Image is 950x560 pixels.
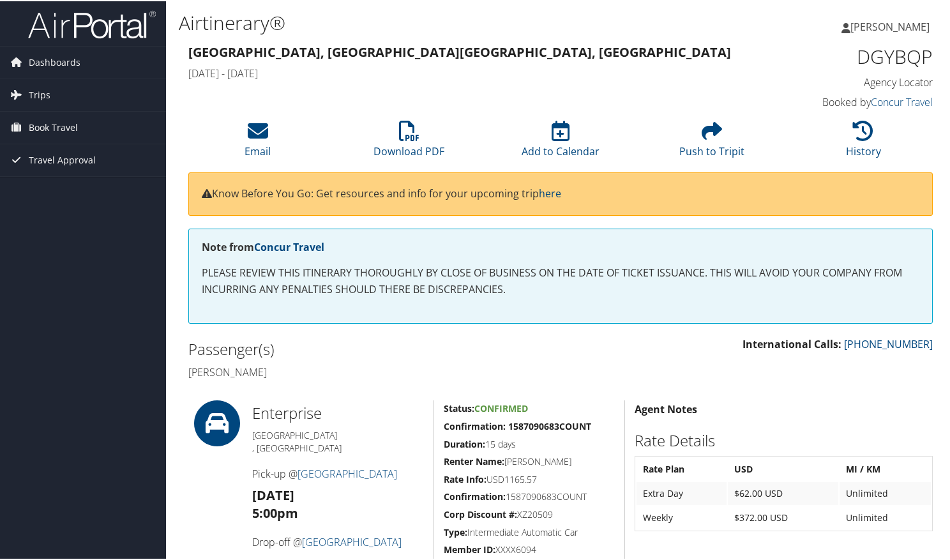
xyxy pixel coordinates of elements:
strong: 5:00pm [252,503,298,520]
strong: International Calls: [743,336,841,350]
th: USD [728,457,838,480]
h4: [DATE] - [DATE] [188,65,742,79]
a: Email [245,126,271,157]
a: Concur Travel [871,94,933,108]
td: Unlimited [840,481,931,504]
p: Know Before You Go: Get resources and info for your upcoming trip [202,185,919,201]
span: Book Travel [29,110,78,142]
strong: [GEOGRAPHIC_DATA], [GEOGRAPHIC_DATA] [GEOGRAPHIC_DATA], [GEOGRAPHIC_DATA] [188,42,731,59]
span: [PERSON_NAME] [850,19,930,33]
td: $62.00 USD [728,481,838,504]
h5: Intermediate Automatic Car [444,525,615,538]
strong: Rate Info: [444,472,486,484]
td: Unlimited [840,505,931,528]
h5: 15 days [444,437,615,450]
strong: Agent Notes [635,401,697,415]
strong: Note from [202,239,324,253]
h5: [PERSON_NAME] [444,454,615,467]
h5: [GEOGRAPHIC_DATA] , [GEOGRAPHIC_DATA] [252,428,424,453]
a: here [539,185,561,199]
a: Download PDF [373,126,444,157]
th: Rate Plan [637,457,727,480]
h5: XXXX6094 [444,542,615,555]
td: Extra Day [637,481,727,504]
td: $372.00 USD [728,505,838,528]
h1: Airtinerary® [179,8,688,35]
span: Dashboards [29,45,80,77]
h4: Pick-up @ [252,465,424,480]
strong: [DATE] [252,485,294,503]
strong: Renter Name: [444,454,504,466]
strong: Duration: [444,437,485,449]
img: airportal-logo.png [28,8,156,38]
a: [PHONE_NUMBER] [844,336,933,350]
h5: USD1165.57 [444,472,615,485]
a: [GEOGRAPHIC_DATA] [302,534,402,548]
h4: Agency Locator [761,74,933,88]
th: MI / KM [840,457,931,480]
a: [PERSON_NAME] [841,6,942,45]
span: Travel Approval [29,143,96,175]
strong: Member ID: [444,542,495,554]
strong: Status: [444,401,474,413]
span: Trips [29,78,50,110]
strong: Corp Discount #: [444,507,517,519]
td: Weekly [637,505,727,528]
h5: 1587090683COUNT [444,489,615,502]
strong: Confirmation: 1587090683COUNT [444,419,591,431]
h4: Booked by [761,94,933,108]
a: Add to Calendar [522,126,599,157]
h1: DGYBQP [761,42,933,69]
h4: Drop-off @ [252,534,424,548]
h5: XZ20509 [444,507,615,520]
h2: Rate Details [635,428,933,450]
h2: Enterprise [252,401,424,423]
h2: Passenger(s) [188,337,551,359]
span: Confirmed [474,401,528,413]
h4: [PERSON_NAME] [188,364,551,378]
strong: Type: [444,525,467,537]
a: [GEOGRAPHIC_DATA] [298,465,397,480]
strong: Confirmation: [444,489,506,501]
a: Concur Travel [254,239,324,253]
a: Push to Tripit [679,126,744,157]
p: PLEASE REVIEW THIS ITINERARY THOROUGHLY BY CLOSE OF BUSINESS ON THE DATE OF TICKET ISSUANCE. THIS... [202,264,919,296]
a: History [846,126,881,157]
